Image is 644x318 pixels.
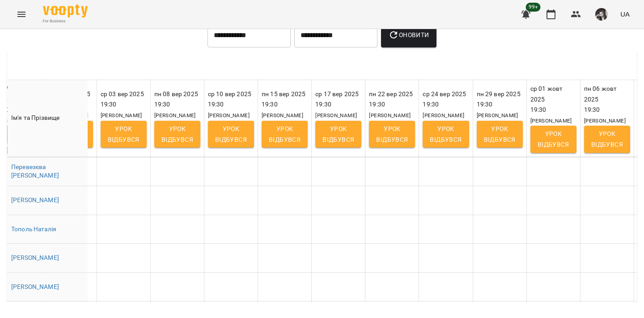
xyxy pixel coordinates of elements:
[101,121,147,148] button: Урок відбувся
[595,8,608,21] img: 0dd478c4912f2f2e7b05d6c829fd2aac.png
[262,112,303,119] span: [PERSON_NAME]
[154,112,196,119] span: [PERSON_NAME]
[423,121,469,148] button: Урок відбувся
[262,121,308,148] button: Урок відбувся
[365,80,419,157] th: пн 22 вер 2025 19:30
[617,6,633,22] button: UA
[208,112,250,119] span: [PERSON_NAME]
[430,123,462,145] span: Урок відбувся
[538,128,569,150] span: Урок відбувся
[215,123,247,145] span: Урок відбувся
[11,4,32,25] button: Menu
[423,112,464,119] span: [PERSON_NAME]
[11,113,84,123] div: Ім'я та Прізвище
[369,121,415,148] button: Урок відбувся
[101,112,142,119] span: [PERSON_NAME]
[591,128,623,150] span: Урок відбувся
[530,126,576,153] button: Урок відбувся
[484,123,516,145] span: Урок відбувся
[108,123,140,145] span: Урок відбувся
[43,18,88,24] span: For Business
[11,163,59,179] a: Перевезєва [PERSON_NAME]
[473,80,526,157] th: пн 29 вер 2025 19:30
[584,126,630,153] button: Урок відбувся
[580,80,634,157] th: пн 06 жовт 2025 19:30
[97,80,150,157] th: ср 03 вер 2025 19:30
[161,123,193,145] span: Урок відбувся
[204,80,258,157] th: ср 10 вер 2025 19:30
[11,196,59,204] a: [PERSON_NAME]
[369,112,411,119] span: [PERSON_NAME]
[477,112,518,119] span: [PERSON_NAME]
[150,80,204,157] th: пн 08 вер 2025 19:30
[322,123,354,145] span: Урок відбувся
[11,283,59,290] a: [PERSON_NAME]
[530,118,572,124] span: [PERSON_NAME]
[43,4,88,17] img: Voopty Logo
[526,3,541,12] span: 99+
[584,118,626,124] span: [PERSON_NAME]
[315,112,357,119] span: [PERSON_NAME]
[376,123,408,145] span: Урок відбувся
[154,121,200,148] button: Урок відбувся
[477,121,523,148] button: Урок відбувся
[269,123,301,145] span: Урок відбувся
[208,121,254,148] button: Урок відбувся
[381,22,436,47] button: Оновити
[11,225,56,233] a: Тополь Наталія
[315,121,361,148] button: Урок відбувся
[388,30,429,40] span: Оновити
[258,80,312,157] th: пн 15 вер 2025 19:30
[620,9,630,19] span: UA
[312,80,365,157] th: ср 17 вер 2025 19:30
[11,254,59,261] a: [PERSON_NAME]
[419,80,473,157] th: ср 24 вер 2025 19:30
[526,80,580,157] th: ср 01 жовт 2025 19:30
